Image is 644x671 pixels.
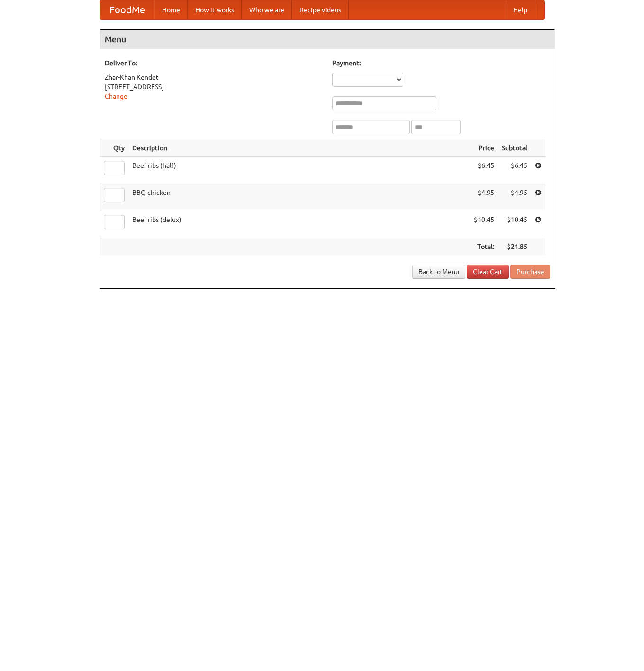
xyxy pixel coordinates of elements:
[242,0,292,19] a: Who we are
[498,238,531,256] th: $21.85
[498,211,531,238] td: $10.45
[506,0,535,19] a: Help
[498,157,531,184] td: $6.45
[292,0,349,19] a: Recipe videos
[332,58,550,68] h5: Payment:
[470,184,498,211] td: $4.95
[105,58,323,68] h5: Deliver To:
[498,139,531,157] th: Subtotal
[128,211,470,238] td: Beef ribs (delux)
[100,139,128,157] th: Qty
[128,157,470,184] td: Beef ribs (half)
[188,0,242,19] a: How it works
[154,0,188,19] a: Home
[470,211,498,238] td: $10.45
[470,157,498,184] td: $6.45
[105,82,323,92] div: [STREET_ADDRESS]
[128,184,470,211] td: BBQ chicken
[470,139,498,157] th: Price
[128,139,470,157] th: Description
[100,30,555,49] h4: Menu
[470,238,498,256] th: Total:
[100,0,154,19] a: FoodMe
[510,265,550,279] button: Purchase
[467,265,509,279] a: Clear Cart
[498,184,531,211] td: $4.95
[105,73,323,82] div: Zhar-Khan Kendet
[105,92,127,100] a: Change
[412,265,465,279] a: Back to Menu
